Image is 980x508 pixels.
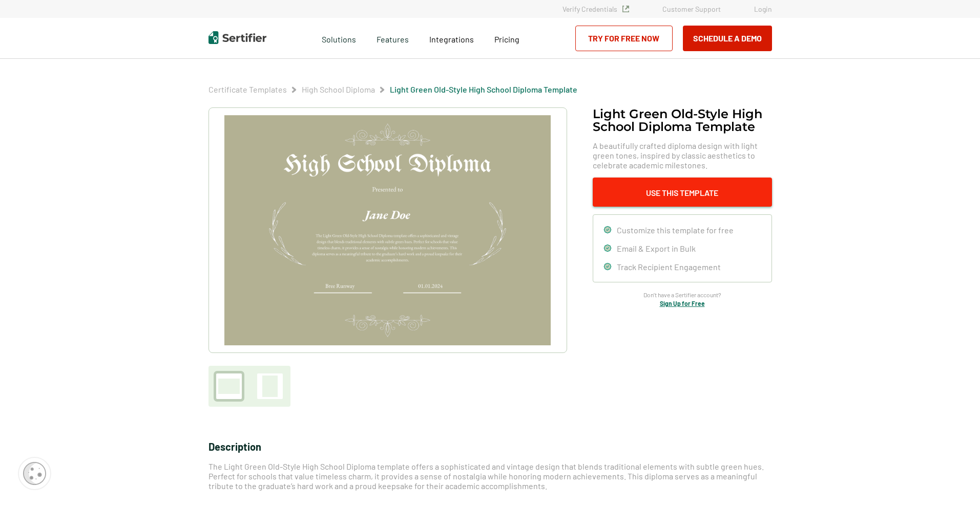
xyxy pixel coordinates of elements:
[562,5,629,13] a: Verify Credentials
[208,84,287,94] a: Certificate Templates
[377,32,409,45] span: Features
[617,244,696,253] span: Email & Export in Bulk
[593,107,772,133] h1: Light Green Old-Style High School Diploma Template
[429,34,474,44] span: Integrations
[643,290,721,300] span: Don’t have a Sertifier account?
[23,462,46,485] img: Cookie Popup Icon
[429,32,474,45] a: Integrations
[208,461,764,491] span: The Light Green Old-Style High School Diploma template offers a sophisticated and vintage design ...
[617,225,734,235] span: Customize this template for free
[575,26,673,51] a: Try for Free Now
[662,5,721,13] a: Customer Support
[208,440,261,453] span: Description
[754,5,772,13] a: Login
[494,32,519,45] a: Pricing
[593,141,772,170] span: A beautifully crafted diploma design with light green tones, inspired by classic aesthetics to ce...
[617,262,721,272] span: Track Recipient Engagement
[622,6,629,12] img: Verified
[208,31,266,44] img: Sertifier | Digital Credentialing Platform
[593,178,772,207] button: Use This Template
[929,459,980,508] iframe: Chat Widget
[683,26,772,51] button: Schedule a Demo
[208,84,577,95] div: Breadcrumb
[224,115,550,345] img: Light Green Old-Style High School Diploma Template
[322,32,356,45] span: Solutions
[390,84,577,94] a: Light Green Old-Style High School Diploma Template
[302,84,375,94] a: High School Diploma
[660,300,705,307] a: Sign Up for Free
[494,34,519,44] span: Pricing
